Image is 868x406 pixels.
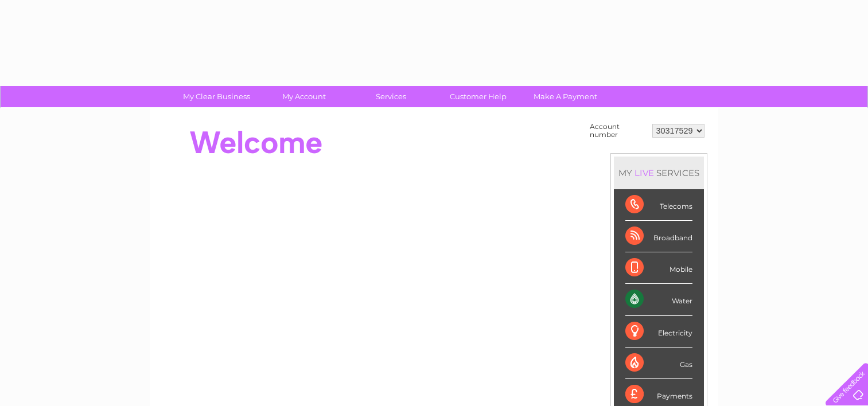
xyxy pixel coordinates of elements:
a: Customer Help [431,86,526,107]
div: LIVE [632,167,656,178]
div: Broadband [625,221,692,252]
a: My Account [256,86,351,107]
div: Water [625,284,692,315]
td: Account number [587,120,649,142]
div: Electricity [625,316,692,348]
div: Gas [625,348,692,379]
a: My Clear Business [169,86,264,107]
div: MY SERVICES [614,157,704,189]
a: Services [344,86,438,107]
div: Mobile [625,252,692,284]
a: Make A Payment [518,86,613,107]
div: Telecoms [625,189,692,221]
